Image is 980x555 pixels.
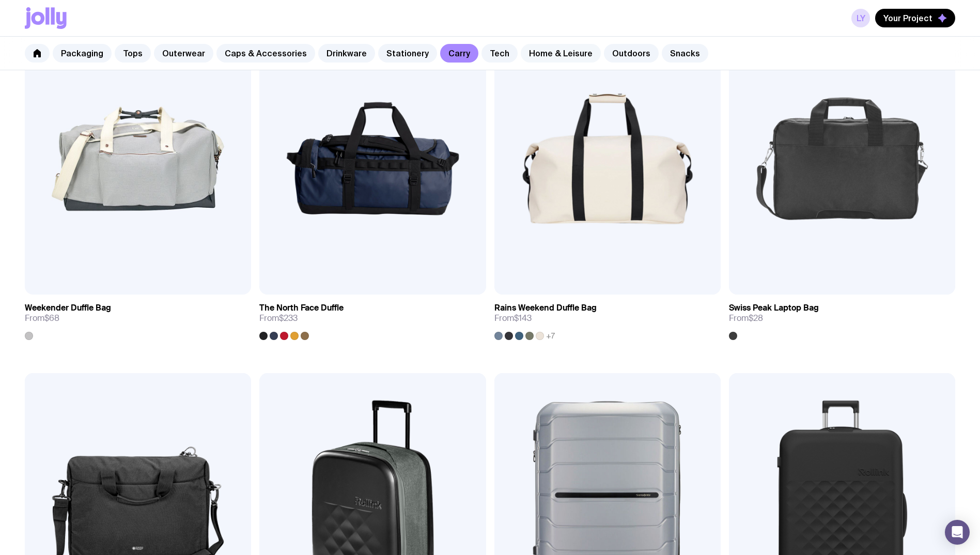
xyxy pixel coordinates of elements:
a: Outdoors [604,44,659,63]
span: From [259,313,298,323]
a: Tech [481,44,518,63]
a: Weekender Duffle BagFrom$68 [25,295,251,340]
span: Your Project [883,13,932,23]
span: From [729,313,763,323]
a: Snacks [662,44,708,63]
span: From [25,313,59,323]
a: Stationery [378,44,437,63]
a: Home & Leisure [521,44,601,63]
a: Tops [115,44,151,63]
h3: Swiss Peak Laptop Bag [729,303,819,313]
h3: Rains Weekend Duffle Bag [494,303,597,313]
a: Swiss Peak Laptop BagFrom$28 [729,295,955,340]
h3: The North Face Duffle [259,303,344,313]
span: $28 [749,313,763,323]
span: $143 [514,313,532,323]
a: LY [851,9,870,27]
a: Packaging [53,44,112,63]
a: Outerwear [154,44,213,63]
span: $233 [279,313,298,323]
a: Rains Weekend Duffle BagFrom$143+7 [494,295,721,340]
a: Caps & Accessories [216,44,315,63]
a: Carry [440,44,478,63]
a: The North Face DuffleFrom$233 [259,295,486,340]
button: Your Project [875,9,955,27]
h3: Weekender Duffle Bag [25,303,111,313]
span: From [494,313,532,323]
div: Open Intercom Messenger [945,520,970,545]
span: $68 [44,313,59,323]
a: Drinkware [318,44,375,63]
span: +7 [546,332,555,340]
